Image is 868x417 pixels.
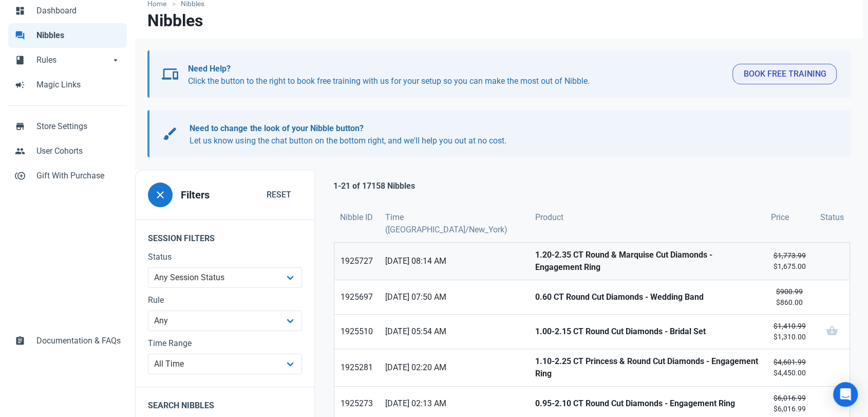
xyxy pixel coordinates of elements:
h1: Nibbles [147,11,203,30]
small: $1,675.00 [771,250,808,272]
a: 1.20-2.35 CT Round & Marquise Cut Diamonds - Engagement Ring [529,243,765,280]
small: $1,310.00 [771,321,808,342]
span: Documentation & FAQs [36,335,121,347]
span: [DATE] 05:54 AM [385,325,523,338]
span: campaign [15,79,25,89]
span: Gift With Purchase [36,170,121,182]
b: Need Help? [188,64,231,74]
strong: 1.10-2.25 CT Princess & Round Cut Diamonds - Engagement Ring [535,355,759,380]
span: Magic Links [36,79,121,91]
span: dashboard [15,5,25,15]
span: Store Settings [36,120,121,133]
small: $6,016.99 [771,393,808,414]
span: Time ([GEOGRAPHIC_DATA]/New_York) [385,211,523,236]
a: $1,773.99$1,675.00 [765,243,814,280]
button: Book Free Training [732,64,837,84]
span: Rules [36,54,110,66]
button: Reset [256,185,302,205]
span: devices [162,66,178,82]
h3: Filters [181,189,210,201]
a: peopleUser Cohorts [8,139,127,164]
span: Nibbles [36,29,121,42]
label: Rule [148,294,302,306]
span: arrow_drop_down [110,54,121,64]
a: $4,601.99$4,450.00 [765,349,814,386]
a: control_point_duplicateGift With Purchase [8,164,127,188]
a: $1,410.99$1,310.00 [765,315,814,349]
a: storeStore Settings [8,114,127,139]
b: Need to change the look of your Nibble button? [190,123,363,133]
strong: 1.00-2.15 CT Round Cut Diamonds - Bridal Set [535,325,759,338]
a: [DATE] 07:50 AM [379,280,529,314]
p: Let us know using the chat button on the bottom right, and we'll help you out at no cost. [190,122,826,147]
a: 1.10-2.25 CT Princess & Round Cut Diamonds - Engagement Ring [529,349,765,386]
div: Open Intercom Messenger [833,382,858,407]
a: campaignMagic Links [8,72,127,97]
span: [DATE] 08:14 AM [385,255,523,267]
small: $860.00 [771,286,808,308]
s: $1,410.99 [773,322,805,330]
a: 1925727 [334,243,379,280]
a: 0.60 CT Round Cut Diamonds - Wedding Band [529,280,765,314]
span: control_point_duplicate [15,170,25,180]
a: shopping_basket [814,315,850,349]
s: $6,016.99 [773,394,805,402]
a: 1.00-2.15 CT Round Cut Diamonds - Bridal Set [529,315,765,349]
s: $1,773.99 [773,251,805,260]
strong: 1.20-2.35 CT Round & Marquise Cut Diamonds - Engagement Ring [535,249,759,274]
span: Status [820,211,844,224]
span: close [154,189,166,201]
label: Time Range [148,337,302,350]
span: [DATE] 02:13 AM [385,397,523,410]
a: [DATE] 02:20 AM [379,349,529,386]
legend: Session Filters [136,220,314,251]
s: $4,601.99 [773,358,805,366]
s: $900.99 [776,287,803,296]
span: people [15,145,25,155]
span: brush [162,125,178,142]
a: 1925281 [334,349,379,386]
span: Nibble ID [340,211,373,224]
span: Reset [267,189,291,201]
p: Click the button to the right to book free training with us for your setup so you can make the mo... [188,63,725,87]
span: forum [15,29,25,40]
a: 1925510 [334,315,379,349]
a: forumNibbles [8,23,127,48]
span: assignment [15,335,25,345]
a: bookRulesarrow_drop_down [8,48,127,72]
span: Dashboard [36,5,121,17]
span: Product [535,211,563,224]
p: 1-21 of 17158 Nibbles [333,180,415,192]
a: assignmentDocumentation & FAQs [8,329,127,353]
a: 1925697 [334,280,379,314]
a: [DATE] 08:14 AM [379,243,529,280]
span: shopping_basket [825,324,838,337]
a: $900.99$860.00 [765,280,814,314]
span: store [15,120,25,131]
strong: 0.95-2.10 CT Round Cut Diamonds - Engagement Ring [535,397,759,410]
button: close [148,183,173,207]
span: Book Free Training [743,68,826,80]
span: Price [771,211,789,224]
span: book [15,54,25,64]
span: [DATE] 02:20 AM [385,361,523,374]
small: $4,450.00 [771,357,808,378]
span: User Cohorts [36,145,121,157]
label: Status [148,251,302,263]
span: [DATE] 07:50 AM [385,291,523,303]
strong: 0.60 CT Round Cut Diamonds - Wedding Band [535,291,759,303]
a: [DATE] 05:54 AM [379,315,529,349]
